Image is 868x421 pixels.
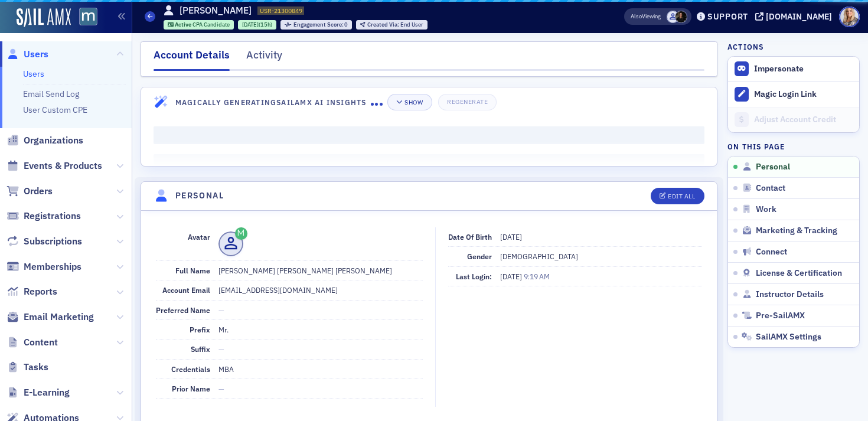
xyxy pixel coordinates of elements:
img: SailAMX [79,8,97,26]
div: 0 [293,22,348,28]
span: [DATE] [242,21,259,28]
span: Events & Products [24,159,102,172]
span: Personal [756,162,790,172]
span: Suffix [191,344,210,354]
span: Active [175,21,192,28]
a: View Homepage [71,8,97,28]
dd: [DEMOGRAPHIC_DATA] [500,247,702,266]
span: License & Certification [756,268,842,279]
span: Prior Name [172,384,210,393]
a: Email Send Log [23,89,79,99]
span: Instructor Details [756,289,824,300]
a: User Custom CPE [23,105,87,115]
span: Justin Chase [667,11,679,23]
button: Regenerate [438,94,497,110]
a: E-Learning [6,386,70,399]
div: Show [404,99,423,106]
span: 9:19 AM [524,272,550,281]
span: Engagement Score : [293,21,345,28]
dd: [EMAIL_ADDRESS][DOMAIN_NAME] [218,280,423,299]
span: Registrations [24,210,81,223]
span: [DATE] [500,272,524,281]
div: Engagement Score: 0 [280,20,352,30]
div: (15h) [242,21,272,28]
span: Reports [24,285,57,298]
span: Marketing & Tracking [756,226,837,236]
span: [DATE] [500,232,522,241]
div: Magic Login Link [754,89,853,100]
a: Organizations [6,134,83,147]
div: Created Via: End User [356,20,428,30]
a: Tasks [6,361,48,374]
div: Support [707,11,748,22]
a: Email Marketing [6,311,94,324]
h4: Magically Generating SailAMX AI Insights [175,97,371,107]
a: Registrations [6,210,81,223]
span: E-Learning [24,386,70,399]
div: Edit All [668,193,695,200]
span: Tasks [24,361,48,374]
h4: On this page [727,141,860,152]
span: USR-21300849 [260,6,302,15]
span: — [218,305,224,315]
a: Users [23,68,44,79]
span: Lauren McDonough [675,11,687,23]
span: Last Login: [456,272,492,281]
a: Subscriptions [6,235,82,248]
dd: Mr. [218,320,423,339]
div: Adjust Account Credit [754,115,853,125]
span: Full Name [175,266,210,275]
div: Also [631,12,642,20]
div: Account Details [154,47,230,71]
dd: [PERSON_NAME] [PERSON_NAME] [PERSON_NAME] [218,261,423,280]
button: Impersonate [754,64,804,74]
button: Magic Login Link [728,81,859,107]
a: Adjust Account Credit [728,107,859,132]
span: Date of Birth [448,232,492,241]
span: Work [756,204,776,215]
span: — [218,344,224,354]
div: 2025-09-09 00:00:00 [238,20,276,30]
h4: Actions [727,41,764,52]
span: Profile [839,6,860,27]
span: Subscriptions [24,235,82,248]
a: Users [6,48,48,61]
span: — [218,384,224,393]
button: Show [387,94,432,110]
span: Connect [756,247,787,257]
span: Users [24,48,48,61]
span: Preferred Name [156,305,210,315]
a: Content [6,336,58,349]
span: Gender [467,252,492,261]
a: Active CPA Candidate [168,21,230,28]
h4: Personal [175,190,224,202]
span: Contact [756,183,785,194]
button: [DOMAIN_NAME] [755,12,836,21]
span: Orders [24,185,53,198]
div: End User [367,22,423,28]
a: Memberships [6,260,81,273]
span: CPA Candidate [192,21,230,28]
span: Credentials [171,364,210,374]
img: SailAMX [17,8,71,27]
div: [DOMAIN_NAME] [766,11,832,22]
span: SailAMX Settings [756,332,821,342]
div: Activity [246,47,282,69]
a: Reports [6,285,57,298]
span: Content [24,336,58,349]
button: Edit All [651,188,704,204]
span: Viewing [631,12,661,21]
span: Avatar [188,232,210,241]
a: Events & Products [6,159,102,172]
span: Memberships [24,260,81,273]
dd: MBA [218,360,423,378]
h1: [PERSON_NAME] [180,4,252,17]
a: Orders [6,185,53,198]
span: Organizations [24,134,83,147]
span: Account Email [162,285,210,295]
span: Email Marketing [24,311,94,324]
span: Pre-SailAMX [756,311,805,321]
span: Created Via : [367,21,400,28]
div: Active: Active: CPA Candidate [164,20,234,30]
